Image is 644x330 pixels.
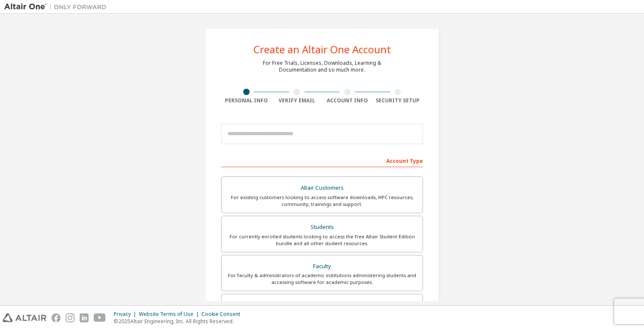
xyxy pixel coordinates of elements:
div: Security Setup [373,97,423,104]
div: Cookie Consent [201,311,245,318]
div: For currently enrolled students looking to access the free Altair Student Edition bundle and all ... [227,233,417,247]
div: Students [227,221,417,233]
div: Privacy [114,311,139,318]
div: Personal Info [221,97,272,104]
div: For Free Trials, Licenses, Downloads, Learning & Documentation and so much more. [263,60,381,73]
p: © 2025 Altair Engineering, Inc. All Rights Reserved. [114,318,245,325]
img: altair_logo.svg [3,313,46,322]
div: Everyone else [227,299,417,311]
img: instagram.svg [66,313,75,322]
div: Create an Altair One Account [253,44,391,55]
div: For faculty & administrators of academic institutions administering students and accessing softwa... [227,272,417,286]
img: youtube.svg [94,313,106,322]
img: linkedin.svg [80,313,89,322]
div: Faculty [227,261,417,272]
img: Altair One [4,3,111,11]
div: Verify Email [272,97,322,104]
img: facebook.svg [52,313,60,322]
div: Website Terms of Use [139,311,201,318]
div: Altair Customers [227,182,417,194]
div: Account Type [221,153,423,167]
div: Account Info [322,97,373,104]
div: For existing customers looking to access software downloads, HPC resources, community, trainings ... [227,194,417,208]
